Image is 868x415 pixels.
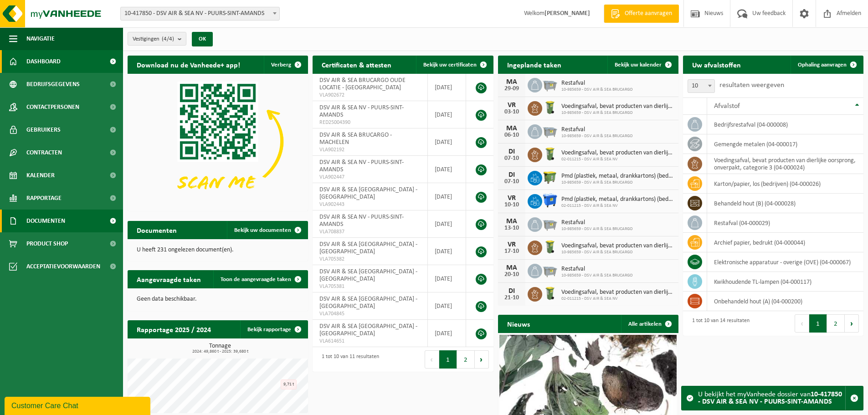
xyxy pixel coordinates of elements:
[503,109,521,115] div: 03-10
[542,123,558,138] img: WB-2500-GAL-GY-01
[319,296,417,310] span: DSV AIR & SEA [GEOGRAPHIC_DATA] - [GEOGRAPHIC_DATA]
[621,315,678,333] a: Alle artikelen
[503,78,521,86] div: MA
[319,201,421,208] span: VLA902443
[561,273,633,278] span: 10-985659 - DSV AIR & SEA BRUCARGO
[264,56,307,74] button: Verberg
[561,289,674,296] span: Voedingsafval, bevat producten van dierlijke oorsprong, onverpakt, categorie 3
[192,32,213,46] button: OK
[221,277,291,282] span: Toon de aangevraagde taken
[561,203,674,209] span: 02-011215 - DSV AIR & SEA NV
[683,56,750,73] h2: Uw afvalstoffen
[137,247,299,253] p: U heeft 231 ongelezen document(en).
[503,225,521,231] div: 13-10
[561,157,674,162] span: 02-011215 - DSV AIR & SEA NV
[615,62,662,68] span: Bekijk uw kalender
[542,146,558,162] img: WB-0140-HPE-GN-50
[416,56,493,74] a: Bekijk uw certificaten
[428,74,466,101] td: [DATE]
[503,171,521,179] div: DI
[503,264,521,272] div: MA
[319,159,404,173] span: DSV AIR & SEA NV - PUURS-SINT-AMANDS
[503,295,521,301] div: 21-10
[561,87,633,92] span: 10-985659 - DSV AIR & SEA BRUCARGO
[707,292,863,311] td: onbehandeld hout (A) (04-000200)
[707,154,863,174] td: voedingsafval, bevat producten van dierlijke oorsprong, onverpakt, categorie 3 (04-000024)
[503,155,521,162] div: 07-10
[845,314,859,333] button: Next
[719,82,784,89] label: resultaten weergeven
[542,262,558,278] img: WB-2500-GAL-GY-01
[240,320,307,338] a: Bekijk rapportage
[423,62,477,68] span: Bekijk uw certificaten
[503,125,521,132] div: MA
[714,102,740,110] span: Afvalstof
[561,219,633,226] span: Restafval
[503,248,521,255] div: 17-10
[707,194,863,213] td: behandeld hout (B) (04-000028)
[319,256,421,263] span: VLA705382
[428,265,466,292] td: [DATE]
[319,268,417,282] span: DSV AIR & SEA [GEOGRAPHIC_DATA] - [GEOGRAPHIC_DATA]
[313,56,401,73] h2: Certificaten & attesten
[132,343,308,354] h3: Tonnage
[439,350,457,369] button: 1
[319,323,417,337] span: DSV AIR & SEA [GEOGRAPHIC_DATA] - [GEOGRAPHIC_DATA]
[503,241,521,248] div: VR
[162,36,174,42] count: (4/4)
[561,173,674,180] span: Pmd (plastiek, metaal, drankkartons) (bedrijven)
[542,100,558,115] img: WB-0140-HPE-GN-50
[798,62,847,68] span: Ophaling aanvragen
[428,292,466,320] td: [DATE]
[428,183,466,210] td: [DATE]
[707,252,863,272] td: elektronische apparatuur - overige (OVE) (04-000067)
[561,80,633,87] span: Restafval
[688,79,715,93] span: 10
[698,386,845,410] div: U bekijkt het myVanheede dossier van
[428,128,466,156] td: [DATE]
[457,350,475,369] button: 2
[319,241,417,255] span: DSV AIR & SEA [GEOGRAPHIC_DATA] - [GEOGRAPHIC_DATA]
[791,56,863,74] a: Ophaling aanvragen
[542,286,558,301] img: WB-0140-HPE-GN-50
[234,227,291,233] span: Bekijk uw documenten
[607,56,678,74] a: Bekijk uw kalender
[698,391,842,405] strong: 10-417850 - DSV AIR & SEA NV - PUURS-SINT-AMANDS
[319,283,421,290] span: VLA705381
[561,226,633,232] span: 10-985659 - DSV AIR & SEA BRUCARGO
[707,115,863,134] td: bedrijfsrestafval (04-000008)
[561,266,633,273] span: Restafval
[498,315,539,333] h2: Nieuws
[707,272,863,292] td: kwikhoudende TL-lampen (04-000117)
[503,272,521,278] div: 20-10
[319,228,421,236] span: VLA708837
[428,101,466,128] td: [DATE]
[26,232,68,255] span: Product Shop
[281,379,297,389] div: 9,71 t
[542,193,558,208] img: WB-1100-HPE-BE-01
[475,350,489,369] button: Next
[26,141,62,164] span: Contracten
[503,86,521,92] div: 29-09
[317,349,379,369] div: 1 tot 10 van 11 resultaten
[133,32,174,46] span: Vestigingen
[503,202,521,208] div: 10-10
[319,174,421,181] span: VLA902447
[561,149,674,157] span: Voedingsafval, bevat producten van dierlijke oorsprong, onverpakt, categorie 3
[503,102,521,109] div: VR
[128,32,186,46] button: Vestigingen(4/4)
[319,92,421,99] span: VLA902672
[319,186,417,200] span: DSV AIR & SEA [GEOGRAPHIC_DATA] - [GEOGRAPHIC_DATA]
[688,80,714,92] span: 10
[128,221,186,239] h2: Documenten
[428,210,466,238] td: [DATE]
[707,213,863,233] td: restafval (04-000029)
[622,9,674,18] span: Offerte aanvragen
[26,73,80,96] span: Bedrijfsgegevens
[604,5,679,23] a: Offerte aanvragen
[319,104,404,118] span: DSV AIR & SEA NV - PUURS-SINT-AMANDS
[688,313,750,333] div: 1 tot 10 van 14 resultaten
[132,349,308,354] span: 2024: 49,860 t - 2025: 39,680 t
[121,7,279,20] span: 10-417850 - DSV AIR & SEA NV - PUURS-SINT-AMANDS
